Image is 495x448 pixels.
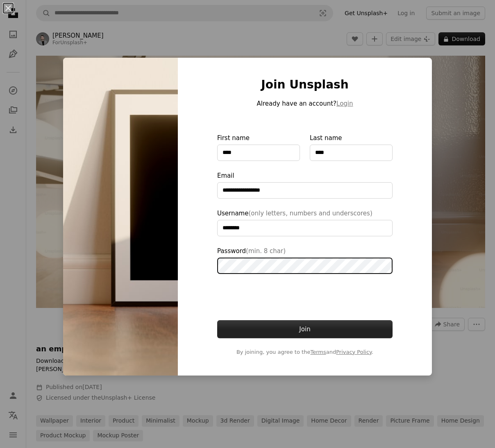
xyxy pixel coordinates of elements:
label: Last name [310,133,393,161]
label: Email [217,171,393,199]
span: (min. 8 char) [246,247,286,255]
p: Already have an account? [217,99,393,109]
h1: Join Unsplash [217,77,393,92]
button: Login [336,99,353,109]
a: Privacy Policy [336,349,372,355]
span: (only letters, numbers and underscores) [248,210,372,217]
label: Username [217,208,393,236]
input: First name [217,145,300,161]
input: Email [217,182,393,199]
a: Terms [310,349,326,355]
label: First name [217,133,300,161]
input: Last name [310,145,393,161]
button: Join [217,320,393,338]
input: Password(min. 8 char) [217,258,393,274]
img: premium_photo-1681558162086-afb437fecc33 [63,58,178,376]
span: By joining, you agree to the and . [217,348,393,356]
label: Password [217,246,393,274]
input: Username(only letters, numbers and underscores) [217,220,393,236]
